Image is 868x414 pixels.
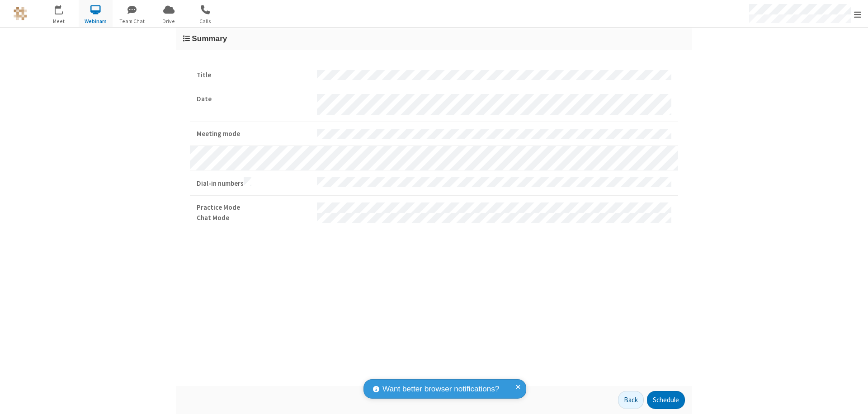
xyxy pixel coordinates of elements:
img: QA Selenium DO NOT DELETE OR CHANGE [14,7,27,20]
span: Summary [192,34,227,43]
span: Webinars [79,17,113,25]
strong: Date [197,94,310,104]
strong: Meeting mode [197,129,310,139]
strong: Dial-in numbers [197,177,310,189]
span: Want better browser notifications? [382,383,499,395]
strong: Title [197,70,310,80]
strong: Chat Mode [197,213,310,223]
strong: Practice Mode [197,202,310,213]
span: Drive [152,17,186,25]
span: Calls [189,17,222,25]
span: Team Chat [115,17,149,25]
button: Schedule [647,391,685,409]
button: Back [618,391,644,409]
div: 5 [61,5,67,12]
span: Meet [42,17,76,25]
